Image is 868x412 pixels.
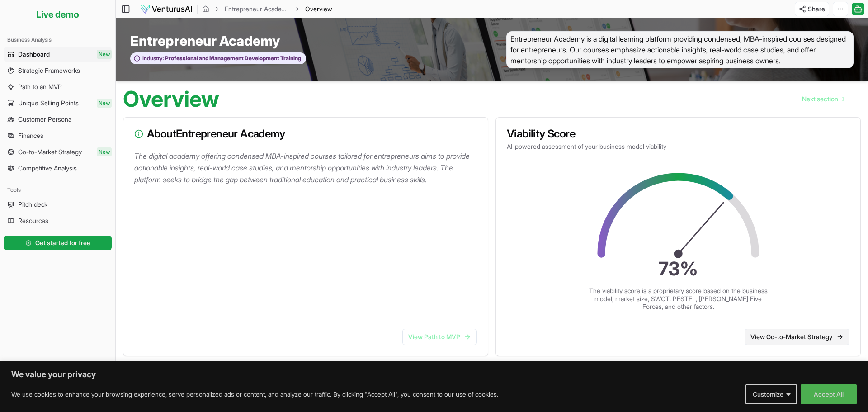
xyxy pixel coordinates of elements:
[123,88,219,110] h1: Overview
[142,55,164,62] span: Industry:
[4,236,112,250] button: Get started for free
[18,164,77,173] span: Competitive Analysis
[18,82,62,91] span: Path to an MVP
[4,145,112,159] a: Go-to-Market StrategyNew
[18,147,82,156] span: Go-to-Market Strategy
[202,5,332,14] nav: breadcrumb
[4,96,112,110] a: Unique Selling PointsNew
[588,287,769,311] p: The viability score is a proprietary score based on the business model, market size, SWOT, PESTEL...
[795,90,852,108] nav: pagination
[745,384,797,404] button: Customize
[18,99,79,108] span: Unique Selling Points
[4,128,112,143] a: Finances
[808,5,825,14] span: Share
[402,329,477,345] a: View Path to MVP
[18,216,48,225] span: Resources
[11,389,498,400] p: We use cookies to enhance your browsing experience, serve personalized ads or content, and analyz...
[18,115,71,124] span: Customer Persona
[745,329,849,345] a: View Go-to-Market Strategy
[134,150,481,185] p: The digital academy offering condensed MBA-inspired courses tailored for entrepreneurs aims to pr...
[4,63,112,78] a: Strategic Frameworks
[4,161,112,175] a: Competitive Analysis
[18,131,43,140] span: Finances
[507,142,849,151] p: AI-powered assessment of your business model viability
[18,50,50,59] span: Dashboard
[11,369,857,380] p: We value your privacy
[4,80,112,94] a: Path to an MVP
[305,5,332,14] span: Overview
[795,2,829,16] button: Share
[130,52,306,65] button: Industry:Professional and Management Development Training
[801,384,857,404] button: Accept All
[18,200,47,209] span: Pitch deck
[4,213,112,228] a: Resources
[130,33,280,49] span: Entrepreneur Academy
[795,90,852,108] a: Go to next page
[97,99,112,108] span: New
[4,33,112,47] div: Business Analysis
[225,5,290,14] a: Entrepreneur Academy
[802,95,838,104] span: Next section
[658,257,698,280] text: 73 %
[4,197,112,212] a: Pitch deck
[4,112,112,127] a: Customer Persona
[35,238,90,247] span: Get started for free
[4,47,112,62] a: DashboardNew
[4,234,112,252] a: Get started for free
[506,31,854,68] span: Entrepreneur Academy is a digital learning platform providing condensed, MBA-inspired courses des...
[134,128,477,139] h3: About Entrepreneur Academy
[164,55,301,62] span: Professional and Management Development Training
[4,183,112,197] div: Tools
[97,50,112,59] span: New
[507,128,849,139] h3: Viability Score
[140,4,193,14] img: logo
[18,66,80,75] span: Strategic Frameworks
[97,147,112,156] span: New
